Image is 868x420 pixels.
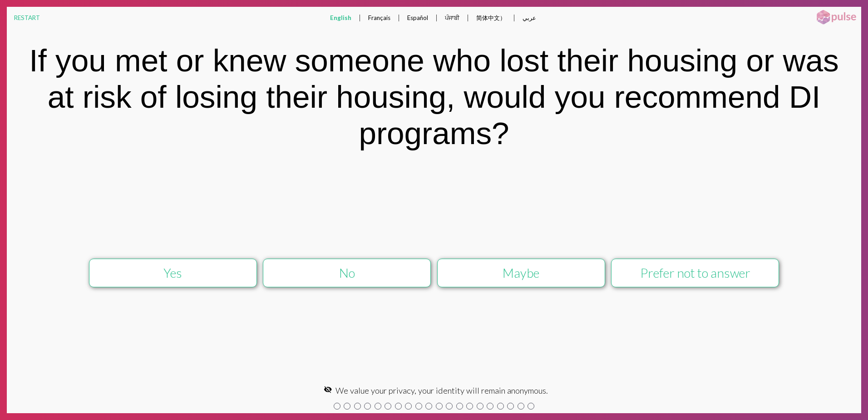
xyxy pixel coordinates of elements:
button: Maybe [437,259,605,287]
button: ਪੰਜਾਬੀ [438,7,467,29]
mat-icon: visibility_off [324,385,332,394]
button: Español [400,7,435,29]
button: English [323,7,359,29]
div: Prefer not to answer [620,265,770,280]
button: عربي [515,7,543,29]
div: No [272,265,422,280]
button: Français [361,7,398,29]
button: Yes [89,259,257,287]
button: 简体中文） [469,7,513,30]
button: Prefer not to answer [611,259,779,287]
div: If you met or knew someone who lost their housing or was at risk of losing their housing, would y... [20,42,849,151]
div: Maybe [446,265,596,280]
button: No [263,259,431,287]
span: We value your privacy, your identity will remain anonymous. [335,385,548,395]
div: Yes [98,265,248,280]
button: RESTART [7,7,47,29]
img: pulsehorizontalsmall.png [814,9,859,25]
